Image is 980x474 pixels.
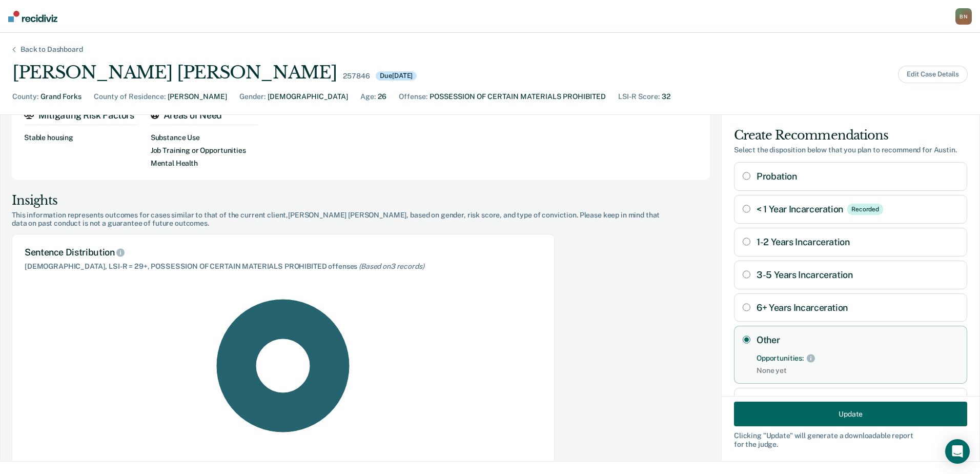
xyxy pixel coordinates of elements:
[734,127,967,144] div: Create Recommendations
[268,91,348,102] div: [DEMOGRAPHIC_DATA]
[25,247,542,258] div: Sentence Distribution
[94,91,166,102] div: County of Residence :
[359,262,424,270] span: (Based on 3 records )
[757,302,958,313] label: 6+ Years Incarceration
[24,133,127,142] div: Stable housing
[25,262,542,271] div: [DEMOGRAPHIC_DATA], LSI-R = 29+, POSSESSION OF CERTAIN MATERIALS PROHIBITED offenses
[430,91,606,102] div: POSSESSION OF CERTAIN MATERIALS PROHIBITED
[24,110,138,126] div: Mitigating Risk Factors
[734,431,967,449] div: Clicking " Update " will generate a downloadable report for the judge.
[40,91,81,102] div: Grand Forks
[757,334,958,346] label: Other
[239,91,266,102] div: Gender :
[399,91,427,102] div: Offense :
[35,461,92,470] div: Probation ( 100 %)
[757,236,958,248] label: 1-2 Years Incarceration
[662,91,670,102] div: 32
[151,133,246,142] div: Substance Use
[8,11,57,22] img: Recidiviz
[151,159,246,168] div: Mental Health
[12,211,696,228] div: This information represents outcomes for cases similar to that of the current client, [PERSON_NAM...
[847,204,883,215] div: Recorded
[757,354,804,363] div: Opportunities:
[378,91,386,102] div: 26
[12,192,696,209] div: Insights
[757,171,958,182] label: Probation
[898,66,968,83] button: Edit Case Details
[168,91,227,102] div: [PERSON_NAME]
[618,91,660,102] div: LSI-R Score :
[734,402,967,426] button: Update
[151,146,246,155] div: Job Training or Opportunities
[12,91,38,102] div: County :
[376,71,417,81] div: Due [DATE]
[360,91,376,102] div: Age :
[757,366,958,375] span: None yet
[955,8,972,25] button: BN
[757,204,958,215] label: < 1 Year Incarceration
[8,45,95,54] div: Back to Dashboard
[151,110,258,126] div: Areas of Need
[955,8,972,25] div: B N
[343,72,370,81] div: 257846
[734,146,967,154] div: Select the disposition below that you plan to recommend for Austin .
[945,439,970,464] div: Open Intercom Messenger
[757,269,958,281] label: 3-5 Years Incarceration
[12,62,337,83] div: [PERSON_NAME] [PERSON_NAME]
